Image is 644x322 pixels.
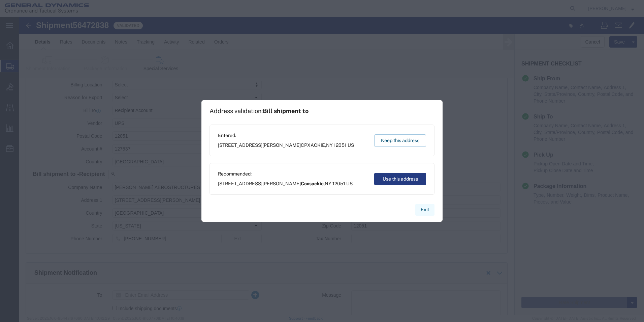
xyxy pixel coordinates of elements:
button: Exit [415,204,434,216]
button: Use this address [374,173,426,185]
span: Recommended: [218,170,353,178]
span: NY [326,142,333,148]
span: CPXACKIE [301,142,325,148]
span: [STREET_ADDRESS][PERSON_NAME] , [218,142,354,149]
span: Entered: [218,132,354,139]
span: Coxsackie [301,181,324,186]
button: Keep this address [374,134,426,147]
span: 12051 [334,142,347,148]
span: US [348,142,354,148]
span: US [346,181,353,186]
span: Bill shipment to [263,107,309,114]
span: 12051 [332,181,345,186]
h1: Address validation: [210,107,309,115]
span: [STREET_ADDRESS][PERSON_NAME] , [218,180,353,187]
span: NY [325,181,331,186]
